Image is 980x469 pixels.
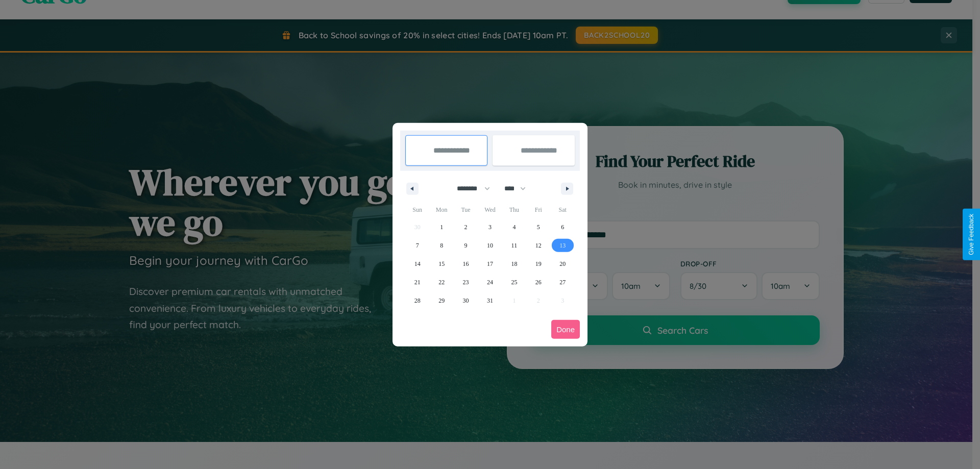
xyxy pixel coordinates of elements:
button: 15 [429,255,453,273]
button: 2 [454,218,478,236]
span: 28 [414,291,421,310]
span: 29 [438,291,445,310]
button: 27 [551,273,575,291]
span: 30 [463,291,469,310]
button: 21 [405,273,429,291]
span: Sun [405,202,429,218]
button: 14 [405,255,429,273]
span: Wed [478,202,502,218]
button: 8 [429,236,453,255]
button: 25 [502,273,526,291]
span: Fri [526,202,550,218]
span: 16 [463,255,469,273]
button: 1 [429,218,453,236]
button: 11 [502,236,526,255]
span: 10 [487,236,493,255]
span: 13 [559,236,566,255]
span: 18 [511,255,517,273]
button: 10 [478,236,502,255]
button: 20 [551,255,575,273]
span: 12 [535,236,542,255]
span: 9 [464,236,468,255]
button: 4 [502,218,526,236]
button: 16 [454,255,478,273]
button: 9 [454,236,478,255]
span: 24 [487,273,493,291]
button: 23 [454,273,478,291]
span: 26 [535,273,542,291]
span: 8 [440,236,443,255]
span: Thu [502,202,526,218]
button: 13 [551,236,575,255]
button: 28 [405,291,429,310]
button: 7 [405,236,429,255]
span: 20 [559,255,566,273]
button: 26 [526,273,550,291]
span: 5 [537,218,540,236]
button: Done [551,320,580,339]
span: 31 [487,291,493,310]
span: 1 [440,218,443,236]
span: 7 [416,236,419,255]
button: 12 [526,236,550,255]
div: Give Feedback [968,214,975,255]
button: 19 [526,255,550,273]
span: Mon [429,202,453,218]
span: 6 [561,218,564,236]
span: 3 [488,218,492,236]
button: 5 [526,218,550,236]
span: Sat [551,202,575,218]
span: 27 [559,273,566,291]
span: 25 [511,273,517,291]
button: 3 [478,218,502,236]
button: 17 [478,255,502,273]
span: 14 [414,255,421,273]
button: 18 [502,255,526,273]
button: 24 [478,273,502,291]
span: 11 [511,236,518,255]
span: 17 [487,255,493,273]
span: 15 [438,255,445,273]
button: 30 [454,291,478,310]
span: 22 [438,273,445,291]
button: 29 [429,291,453,310]
button: 31 [478,291,502,310]
span: 23 [463,273,469,291]
span: 21 [414,273,421,291]
span: Tue [454,202,478,218]
span: 4 [512,218,516,236]
span: 19 [535,255,542,273]
span: 2 [464,218,468,236]
button: 6 [551,218,575,236]
button: 22 [429,273,453,291]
